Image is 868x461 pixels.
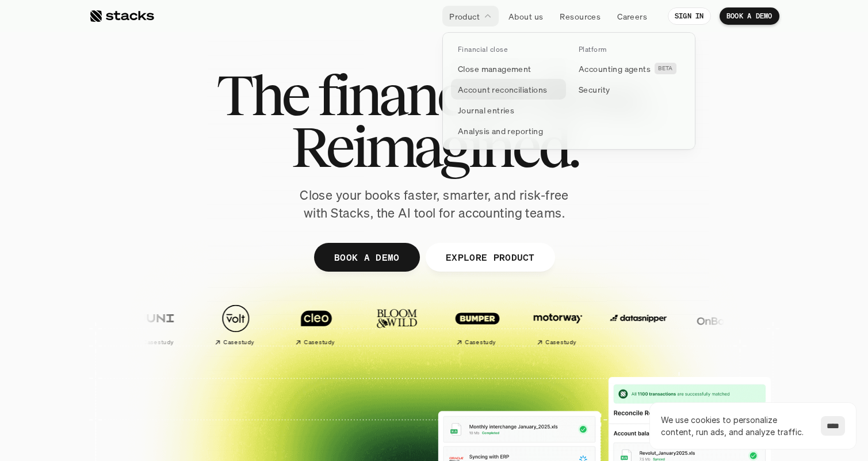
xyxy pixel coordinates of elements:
[451,100,566,120] a: Journal entries
[117,298,192,350] a: Case study
[720,7,779,25] a: BOOK A DEMO
[136,219,186,227] a: Privacy Policy
[223,339,254,346] h2: Case study
[520,298,595,350] a: Case study
[579,45,607,54] p: Platform
[318,69,516,121] span: financial
[458,63,531,75] p: Close management
[458,104,514,116] p: Journal entries
[502,6,550,26] a: About us
[216,69,308,121] span: The
[458,125,543,137] p: Analysis and reporting
[675,12,704,20] p: SIGN IN
[545,339,576,346] h2: Case study
[617,10,647,22] p: Careers
[560,10,601,22] p: Resources
[449,10,480,22] p: Product
[304,339,334,346] h2: Case study
[425,243,555,272] a: EXPLORE PRODUCT
[458,45,507,54] p: Financial close
[572,79,687,100] a: Security
[198,298,273,350] a: Case study
[553,6,607,26] a: Resources
[661,414,809,438] p: We use cookies to personalize content, run ads, and analyze traffic.
[290,186,578,222] p: Close your books faster, smarter, and risk-free with Stacks, the AI tool for accounting teams.
[465,339,495,346] h2: Case study
[658,65,673,72] h2: BETA
[290,121,578,173] span: Reimagined.
[451,120,566,141] a: Analysis and reporting
[143,339,173,346] h2: Case study
[579,83,610,96] p: Security
[726,12,773,20] p: BOOK A DEMO
[668,7,711,25] a: SIGN IN
[451,58,566,79] a: Close management
[610,6,654,26] a: Careers
[451,79,566,100] a: Account reconciliations
[579,63,651,75] p: Accounting agents
[572,58,687,79] a: Accounting agentsBETA
[508,10,543,22] p: About us
[334,249,399,265] p: BOOK A DEMO
[458,83,548,96] p: Account reconciliations
[278,298,353,350] a: Case study
[313,243,419,272] a: BOOK A DEMO
[445,249,534,265] p: EXPLORE PRODUCT
[439,298,514,350] a: Case study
